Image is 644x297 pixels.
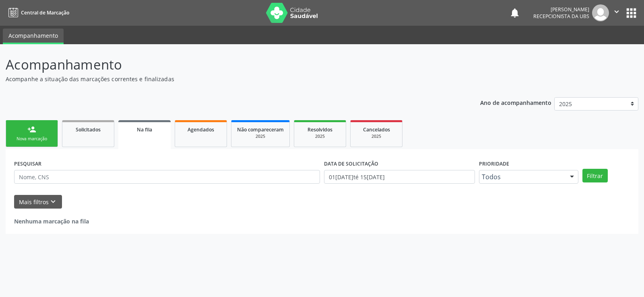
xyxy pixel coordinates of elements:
[300,133,340,139] div: 2025
[308,126,332,133] span: Resolvidos
[6,55,448,75] p: Acompanhamento
[480,97,551,107] p: Ano de acompanhamento
[188,126,214,133] span: Agendados
[324,158,378,170] label: DATA DE SOLICITAÇÃO
[533,13,589,20] span: Recepcionista da UBS
[237,126,284,133] span: Não compareceram
[533,6,589,13] div: [PERSON_NAME]
[12,136,52,142] div: Nova marcação
[592,4,609,21] img: img
[49,197,58,206] i: keyboard_arrow_down
[3,29,64,44] a: Acompanhamento
[482,173,562,181] span: Todos
[582,169,608,182] button: Filtrar
[14,170,320,184] input: Nome, CNS
[137,126,152,133] span: Na fila
[356,133,396,139] div: 2025
[612,7,621,16] i: 
[21,9,69,16] span: Central de Marcação
[14,158,41,170] label: PESQUISAR
[609,4,624,21] button: 
[6,75,448,83] p: Acompanhe a situação das marcações correntes e finalizadas
[76,126,101,133] span: Solicitados
[14,217,89,225] strong: Nenhuma marcação na fila
[27,125,36,134] div: person_add
[324,170,475,184] input: Selecione um intervalo
[363,126,390,133] span: Cancelados
[14,195,62,209] button: Mais filtroskeyboard_arrow_down
[624,6,638,20] button: apps
[6,6,69,19] a: Central de Marcação
[509,7,520,18] button: notifications
[237,133,284,139] div: 2025
[479,158,509,170] label: Prioridade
